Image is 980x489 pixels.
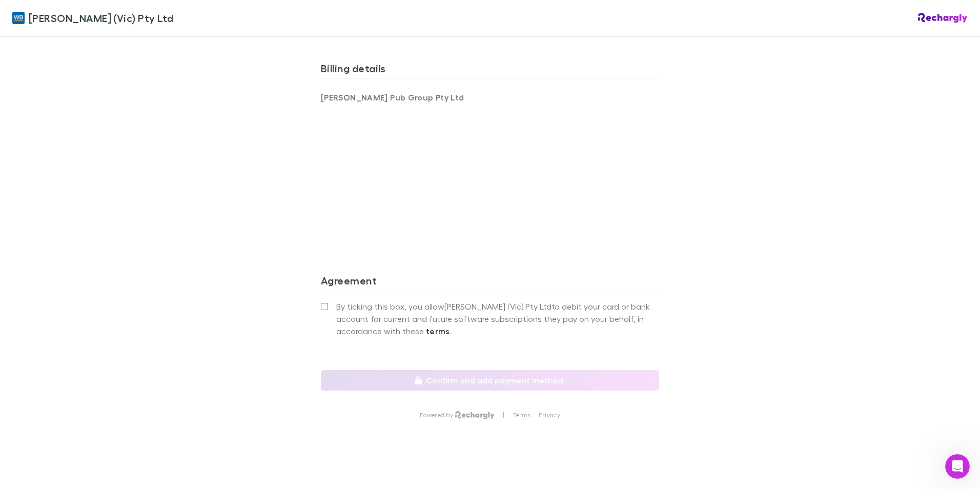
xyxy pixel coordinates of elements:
img: Rechargly Logo [918,13,968,23]
iframe: Intercom live chat [945,454,970,479]
h3: Agreement [321,274,659,291]
a: Terms [513,411,530,419]
img: Rechargly Logo [455,411,495,419]
p: [PERSON_NAME] Pub Group Pty Ltd [321,91,490,104]
strong: terms [426,326,450,336]
button: Confirm and add payment method [321,370,659,391]
span: By ticking this box, you allow [PERSON_NAME] (Vic) Pty Ltd to debit your card or bank account for... [336,300,659,337]
h3: Billing details [321,62,659,78]
img: William Buck (Vic) Pty Ltd's Logo [12,12,25,24]
a: Privacy [539,411,560,419]
span: [PERSON_NAME] (Vic) Pty Ltd [29,10,173,26]
iframe: Secure address input frame [319,110,661,227]
p: Powered by [420,411,455,419]
p: | [503,411,504,419]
